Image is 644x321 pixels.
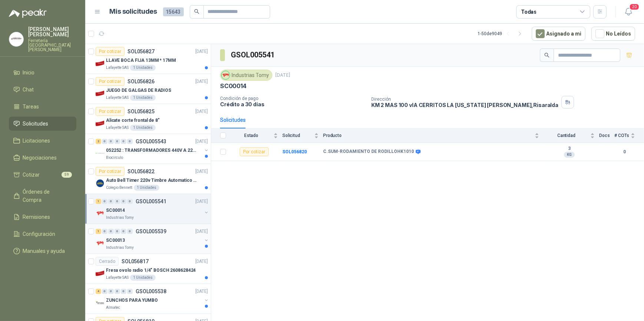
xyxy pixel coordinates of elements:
span: 59 [62,172,72,178]
div: 0 [114,289,120,294]
div: 0 [102,229,107,234]
span: Producto [323,133,533,138]
b: C.SUM-RODAMIENTO DE RODILLOHK1010 [323,149,414,155]
div: 0 [121,229,126,234]
a: 1 0 0 0 0 0 GSOL005541[DATE] Company LogoSC00014Industrias Tomy [96,197,209,221]
span: Remisiones [23,213,50,221]
p: Almatec [106,305,120,311]
div: 4 [96,289,101,294]
p: Industrias Tomy [106,245,134,251]
a: Por cotizarSOL056822[DATE] Company LogoAuto Bell Timer 220v Timbre Automatico Para Colegios, Indu... [85,164,211,194]
div: Por cotizar [96,167,125,176]
h3: GSOL005541 [231,49,276,61]
span: 15643 [163,7,184,16]
div: 0 [108,289,114,294]
p: Alicate corte frontal de 8" [106,117,160,124]
p: [DATE] [275,72,290,79]
p: KM 2 MAS 100 vIA CERRITOS LA [US_STATE] [PERSON_NAME] , Risaralda [371,102,558,108]
a: Cotizar59 [9,168,76,182]
div: 1 Unidades [130,125,156,131]
span: Licitaciones [23,137,50,145]
span: Negociaciones [23,154,57,162]
p: GSOL005541 [136,199,166,204]
span: Solicitud [282,133,313,138]
div: 0 [127,139,133,144]
p: GSOL005539 [136,229,166,234]
p: Industrias Tomy [106,215,134,221]
div: Industrias Tomy [220,70,272,81]
img: Logo peakr [9,9,47,18]
div: Por cotizar [96,47,125,56]
p: Auto Bell Timer 220v Timbre Automatico Para Colegios, Indust [106,177,198,184]
p: SC00014 [106,207,125,214]
th: # COTs [614,128,644,143]
div: 1 [96,199,101,204]
p: [DATE] [195,138,208,145]
img: Company Logo [96,239,104,248]
p: SOL056822 [127,169,155,174]
img: Company Logo [96,59,104,68]
button: 20 [622,5,635,19]
div: 0 [114,139,120,144]
a: Chat [9,83,76,97]
div: Por cotizar [96,77,125,86]
p: Ferretería [GEOGRAPHIC_DATA][PERSON_NAME] [28,39,76,52]
p: SOL056825 [127,109,155,114]
span: Solicitudes [23,120,49,128]
img: Company Logo [222,71,230,79]
p: [DATE] [195,108,208,115]
th: Producto [323,128,544,143]
p: LLAVE BOCA FIJA 13MM * 17MM [106,57,176,64]
p: [DATE] [195,198,208,205]
img: Company Logo [9,32,23,46]
p: [DATE] [195,78,208,85]
span: 20 [629,3,640,10]
p: ZUNCHOS PARA YUMBO [106,297,158,304]
p: GSOL005543 [136,139,166,144]
img: Company Logo [96,119,104,128]
img: Company Logo [96,179,104,188]
b: SOL056820 [282,149,307,154]
th: Solicitud [282,128,323,143]
a: Inicio [9,66,76,80]
a: 1 0 0 0 0 0 GSOL005539[DATE] Company LogoSC00013Industrias Tomy [96,227,209,251]
span: Configuración [23,230,56,238]
a: Por cotizarSOL056825[DATE] Company LogoAlicate corte frontal de 8"Lafayette SAS1 Unidades [85,104,211,134]
button: No Leídos [591,27,635,41]
div: KG [564,152,575,158]
th: Cantidad [544,128,599,143]
div: 0 [121,289,126,294]
span: Órdenes de Compra [23,188,69,204]
div: 1 [96,229,101,234]
button: Asignado a mi [532,27,585,41]
p: [DATE] [195,228,208,235]
div: Solicitudes [220,116,246,124]
div: 1 Unidades [130,275,156,281]
p: GSOL005538 [136,289,166,294]
a: Por cotizarSOL056827[DATE] Company LogoLLAVE BOCA FIJA 13MM * 17MMLafayette SAS1 Unidades [85,44,211,74]
div: 0 [108,199,114,204]
div: 0 [127,199,133,204]
a: Por cotizarSOL056826[DATE] Company LogoJUEGO DE GALGAS DE RADIOSLafayette SAS1 Unidades [85,74,211,104]
p: Dirección [371,97,558,102]
p: Lafayette SAS [106,275,129,281]
div: 1 Unidades [130,95,156,101]
p: Condición de pago [220,96,365,101]
b: 0 [614,148,635,156]
span: Chat [23,86,34,94]
a: Remisiones [9,210,76,224]
div: 0 [108,139,114,144]
p: [PERSON_NAME] [PERSON_NAME] [28,27,76,37]
div: 2 [96,139,101,144]
span: Tareas [23,103,39,111]
span: Inicio [23,68,35,77]
p: SOL056817 [122,259,149,264]
p: JUEGO DE GALGAS DE RADIOS [106,87,171,94]
a: Negociaciones [9,151,76,165]
div: 0 [127,289,133,294]
p: Lafayette SAS [106,65,129,71]
span: Manuales y ayuda [23,247,65,255]
span: Cotizar [23,171,40,179]
div: 0 [102,139,107,144]
p: SOL056826 [127,79,155,84]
